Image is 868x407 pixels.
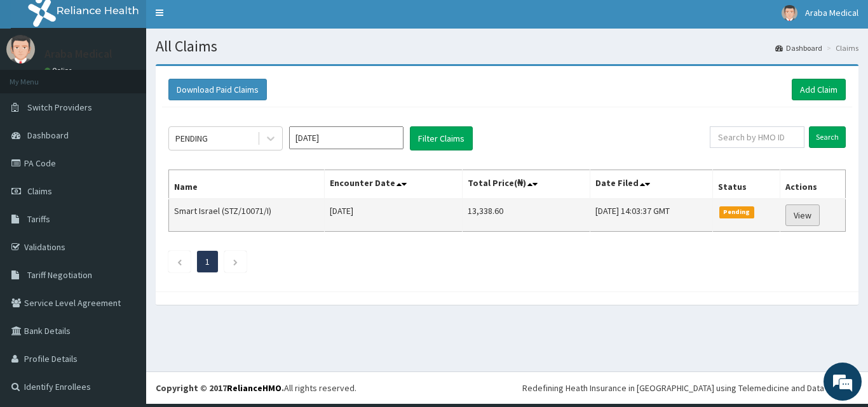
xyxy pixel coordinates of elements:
[710,126,804,148] input: Search by HMO ID
[325,199,463,232] td: [DATE]
[205,256,210,267] a: Page 1 is your current page
[27,185,52,197] span: Claims
[156,38,858,55] h1: All Claims
[463,199,590,232] td: 13,338.60
[27,213,50,225] span: Tariffs
[156,382,284,394] strong: Copyright © 2017 .
[146,371,868,404] footer: All rights reserved.
[590,170,712,199] th: Date Filed
[27,130,69,141] span: Dashboard
[233,256,238,267] a: Next page
[824,43,858,53] li: Claims
[177,256,182,267] a: Previous page
[289,126,403,149] input: Select Month and Year
[227,382,281,394] a: RelianceHMO
[719,206,754,218] span: Pending
[713,170,780,199] th: Status
[44,48,112,60] p: Araba Medical
[463,170,590,199] th: Total Price(₦)
[27,269,92,281] span: Tariff Negotiation
[792,79,846,100] a: Add Claim
[780,170,846,199] th: Actions
[805,7,858,18] span: Araba Medical
[44,66,75,75] a: Online
[169,199,325,232] td: Smart Israel (STZ/10071/I)
[410,126,473,150] button: Filter Claims
[169,170,325,199] th: Name
[6,35,35,63] img: User Image
[809,126,846,148] input: Search
[785,204,820,226] a: View
[168,79,267,100] button: Download Paid Claims
[27,102,92,113] span: Switch Providers
[782,5,797,21] img: User Image
[522,382,858,394] div: Redefining Heath Insurance in [GEOGRAPHIC_DATA] using Telemedicine and Data Science!
[775,43,822,53] a: Dashboard
[590,199,712,232] td: [DATE] 14:03:37 GMT
[175,132,208,145] div: PENDING
[325,170,463,199] th: Encounter Date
